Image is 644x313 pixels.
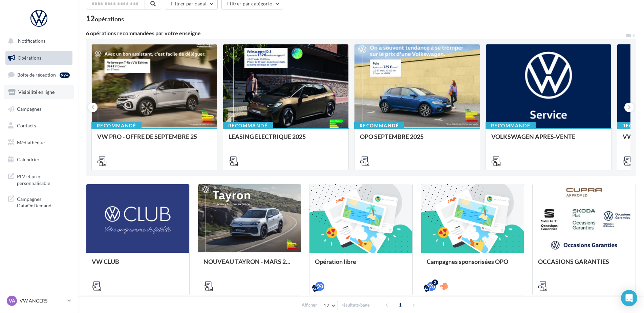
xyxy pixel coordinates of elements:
[491,133,606,147] div: VOLKSWAGEN APRES-VENTE
[395,299,406,310] span: 1
[4,67,74,82] a: Boîte de réception99+
[486,122,536,129] div: Recommandé
[4,51,74,65] a: Opérations
[17,72,56,78] span: Boîte de réception
[60,72,70,78] div: 99+
[18,55,41,61] span: Opérations
[9,297,15,304] span: VA
[86,15,124,22] div: 12
[321,301,338,310] button: 12
[5,294,72,307] a: VA VW ANGERS
[4,119,74,133] a: Contacts
[315,258,407,272] div: Opération libre
[17,172,70,186] span: PLV et print personnalisable
[17,194,70,209] span: Campagnes DataOnDemand
[92,258,184,272] div: VW CLUB
[17,123,36,128] span: Contacts
[95,16,124,22] div: opérations
[17,156,40,162] span: Calendrier
[4,152,74,167] a: Calendrier
[432,279,438,286] div: 2
[223,122,273,129] div: Recommandé
[621,290,637,306] div: Open Intercom Messenger
[360,133,474,147] div: OPO SEPTEMBRE 2025
[4,169,74,189] a: PLV et print personnalisable
[4,34,71,48] button: Notifications
[20,297,65,304] p: VW ANGERS
[302,302,317,308] span: Afficher
[4,102,74,116] a: Campagnes
[229,133,343,147] div: LEASING ÉLECTRIQUE 2025
[324,303,329,308] span: 12
[4,85,74,99] a: Visibilité en ligne
[4,192,74,212] a: Campagnes DataOnDemand
[203,258,296,272] div: NOUVEAU TAYRON - MARS 2025
[18,38,45,44] span: Notifications
[18,89,55,95] span: Visibilité en ligne
[342,302,370,308] span: résultats/page
[4,135,74,150] a: Médiathèque
[86,30,625,36] div: 6 opérations recommandées par votre enseigne
[17,106,41,111] span: Campagnes
[17,140,45,145] span: Médiathèque
[91,122,142,129] div: Recommandé
[97,133,212,147] div: VW PRO - OFFRE DE SEPTEMBRE 25
[427,258,519,272] div: Campagnes sponsorisées OPO
[538,258,630,272] div: OCCASIONS GARANTIES
[354,122,404,129] div: Recommandé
